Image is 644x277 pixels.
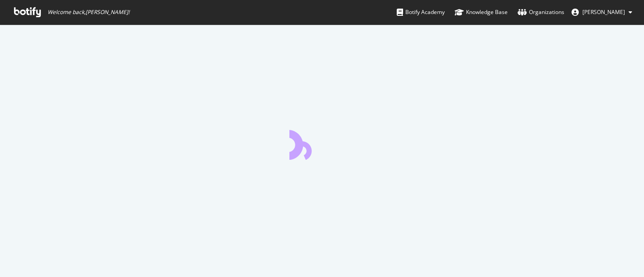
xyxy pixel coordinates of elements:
div: animation [289,127,355,160]
div: Organizations [518,8,564,17]
div: Botify Academy [397,8,445,17]
div: Knowledge Base [455,8,508,17]
button: [PERSON_NAME] [564,5,639,19]
span: Cousseau Victor [582,8,625,16]
span: Welcome back, [PERSON_NAME] ! [48,9,130,16]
